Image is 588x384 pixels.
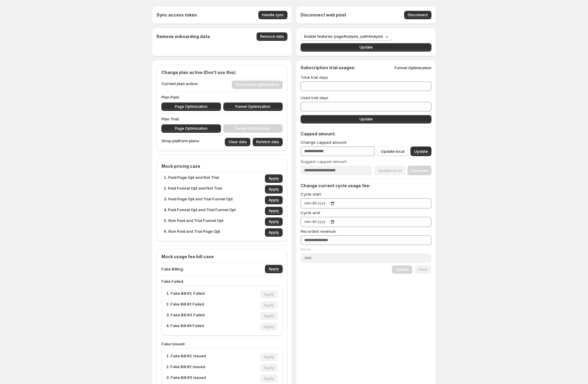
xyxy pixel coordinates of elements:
[161,278,283,284] p: Fake Failed:
[161,341,283,347] p: Fake Issued:
[301,12,346,18] h4: Disconnect web pixel
[301,229,337,234] span: Recorded revenue:
[166,323,204,331] p: 4. Fake Bill #4 Failed
[161,81,198,89] p: Current plan active:
[414,148,428,154] span: Update
[161,94,283,100] p: Plan Paid:
[260,34,284,39] span: Remove data
[301,65,355,71] h4: Subscription trial usages:
[301,159,347,164] span: Suggest capped amount
[265,228,283,237] button: Apply
[265,174,283,183] button: Apply
[166,301,204,309] p: 2. Fake Bill #2 Failed
[161,266,184,272] p: Fake Billing:
[301,131,431,137] h4: Capped amount:
[265,265,283,273] button: Apply
[161,124,221,133] button: Page Optimization
[381,148,404,154] span: Update local
[301,32,392,41] button: Enable features: pageAnalysis, pathAnalysis
[408,13,428,17] span: Disconnect
[161,138,200,146] p: Shop platform plans:
[258,11,287,19] button: Handle sync
[301,210,321,215] span: Cycle end:
[164,207,236,215] p: 4. Paid Funnel Opt and Trial Funnel Opt
[377,146,408,156] button: Update local
[157,34,210,40] h4: Remove onboarding data
[157,12,197,18] h4: Sync access token
[166,374,206,383] p: 3. Fake Bill #3 Issued
[175,104,207,109] span: Page Optimization
[404,11,431,19] button: Disconnect
[235,104,270,109] span: Funnel Optimization
[301,247,311,252] span: Price:
[301,95,328,100] span: Used trial days
[166,353,206,361] p: 1. Fake Bill #1 Issued
[161,102,221,111] button: Page Optimization
[265,196,283,204] button: Apply
[161,254,283,260] h4: Mock usage fee bill case
[265,207,283,215] button: Apply
[161,69,283,75] h4: Change plan active (Don't use this)
[269,219,279,224] span: Apply
[175,126,207,131] span: Page Optimization
[164,217,223,226] p: 5. Non Paid and Trial Funnel Opt
[269,230,279,235] span: Apply
[360,45,373,50] span: Update
[256,140,279,144] span: Refetch data
[253,138,283,146] button: Refetch data
[360,117,373,122] span: Update
[265,185,283,193] button: Apply
[304,34,383,39] span: Enable features: pageAnalysis, pathAnalysis
[301,75,328,80] span: Total trial days
[301,183,431,189] h4: Change current cycle usage fee:
[410,146,431,156] button: Update
[269,208,279,213] span: Apply
[164,228,220,237] p: 6. Non Paid and Trial Page Opt
[269,198,279,202] span: Apply
[394,65,431,71] p: Funnel Optimization
[166,312,204,320] p: 3. Fake Bill #3 Failed
[269,267,279,271] span: Apply
[166,290,204,299] p: 1. Fake Bill #1 Failed
[164,174,219,183] p: 1. Paid Page Opt and Not Trial
[257,32,287,41] button: Remove data
[301,140,346,145] span: Change capped amount
[164,185,222,193] p: 2. Paid Funnel Opt and Not Trial
[223,102,283,111] button: Funnel Optimization
[301,43,431,52] button: Update
[265,217,283,226] button: Apply
[301,192,322,196] span: Cycle start:
[228,140,247,144] span: Clear data
[269,187,279,192] span: Apply
[225,138,250,146] button: Clear data
[166,364,205,372] p: 2. Fake Bill #2 Issued
[164,196,233,204] p: 3. Paid Page Opt and Trial Funnel Opt
[161,163,283,169] h4: Mock pricing case
[262,13,284,17] span: Handle sync
[161,116,283,122] p: Plan Trial:
[269,176,279,181] span: Apply
[301,115,431,123] button: Update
